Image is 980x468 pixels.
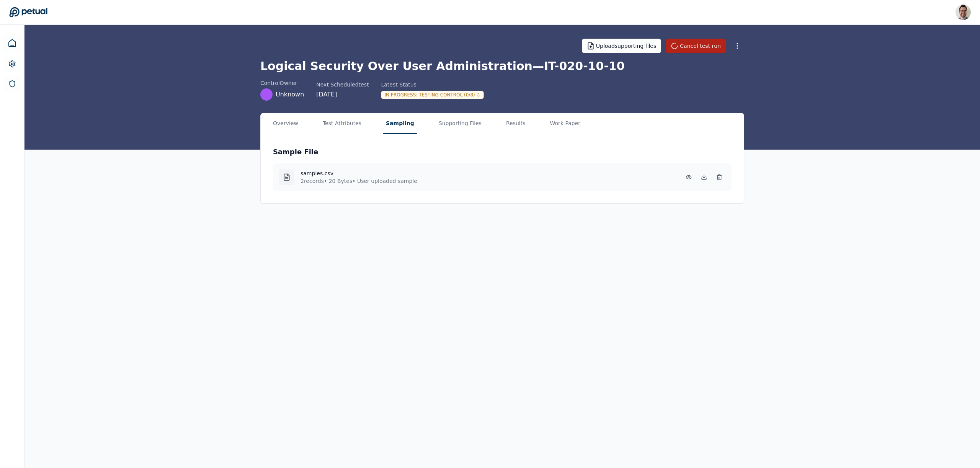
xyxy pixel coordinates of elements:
button: Overview [270,113,301,134]
p: samples.csv [301,170,417,177]
div: In Progress : Testing Control (0/8) [381,91,483,99]
h3: Sample File [273,147,318,157]
div: Latest Status [381,81,483,88]
p: 2 records • 20 Bytes • User uploaded sample [301,177,417,185]
button: Test Attributes [320,113,364,134]
button: Preview Sample File [683,171,695,183]
a: Go to Dashboard [9,7,47,18]
div: Next Scheduled test [316,81,369,88]
button: Download Sample File [698,171,710,183]
button: Results [503,113,529,134]
button: Work Paper [547,113,584,134]
img: Eliot Walker [955,5,971,20]
div: control Owner [260,79,304,87]
button: Uploadsupporting files [582,39,661,53]
a: Settings [4,55,21,72]
span: Unknown [276,90,304,99]
a: SOC 1 Reports [4,75,21,92]
a: Dashboard [3,34,21,52]
button: Sampling [383,113,417,134]
button: Supporting Files [436,113,485,134]
div: [DATE] [316,90,369,99]
button: More Options [730,39,744,53]
button: Cancel test run [666,39,726,53]
button: Delete Sample File [713,171,725,183]
h1: Logical Security Over User Administration — IT-020-10-10 [260,59,744,73]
